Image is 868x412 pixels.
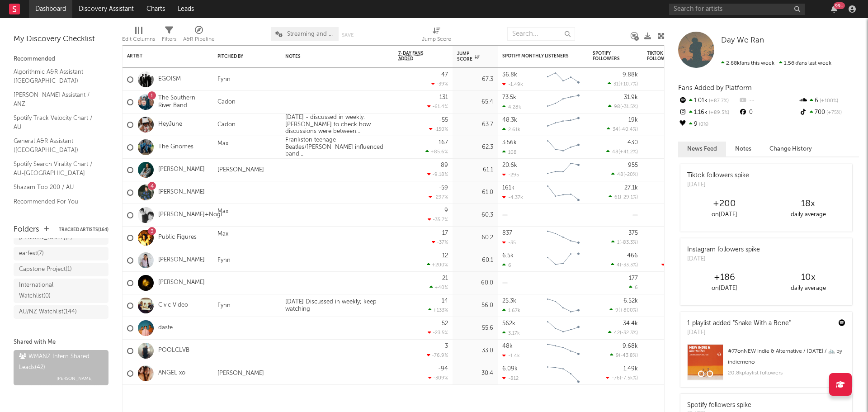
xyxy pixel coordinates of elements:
div: Spotify Followers [593,51,624,62]
span: -29.1 % [621,195,637,200]
div: Cadon [213,99,240,106]
div: 18 x [766,199,850,209]
span: 42 [614,331,620,336]
span: 2.88k fans this week [721,61,774,66]
span: +87.7 % [708,99,729,104]
span: -32.3 % [621,331,637,336]
div: +186 [683,272,766,283]
div: daily average [766,209,850,220]
a: Algorithmic A&R Assistant ([GEOGRAPHIC_DATA]) [14,67,99,85]
div: Max [213,208,233,222]
svg: Chart title [543,91,584,114]
div: # 77 on NEW Indie & Alternative / [DATE] / 🚲 by indiemono [728,346,845,368]
div: 62.3 [457,142,493,153]
div: Spotify followers spike [687,401,751,410]
div: [PERSON_NAME] [213,166,269,174]
div: 20.8k playlist followers [728,368,845,379]
div: Edit Columns [122,23,155,49]
div: International Watchlist ( 0 ) [19,280,83,302]
a: POOLCLVB [158,347,189,355]
div: 30.4 [457,368,493,379]
div: 73.5k [502,95,516,100]
div: on [DATE] [683,209,766,220]
div: 3 [445,343,448,349]
div: 60.2 [457,232,493,243]
div: ( ) [609,307,638,313]
span: +89.5 % [708,110,729,115]
div: 17 [442,230,448,236]
span: -31.5 % [622,104,637,109]
div: -- [738,95,798,107]
div: ( ) [610,352,638,358]
div: 6.5k [502,253,514,259]
div: 430 [627,140,638,146]
a: Civic Video [158,302,188,309]
svg: Chart title [543,114,584,136]
div: 36.8k [502,72,517,78]
a: [PERSON_NAME]+Nogi [158,211,222,219]
div: 3.17k [502,330,520,336]
span: +100 % [818,99,838,104]
div: ( ) [608,81,638,87]
div: -37 % [432,239,448,245]
div: A&R Pipeline [183,34,215,45]
input: Search for artists [669,4,805,15]
span: -76 [612,376,620,381]
div: 48.3k [502,117,517,123]
button: Notes [726,142,760,156]
div: 48k [502,343,513,349]
div: -76.9 % [427,352,448,358]
span: 7-Day Fans Added [398,51,434,62]
div: +85.6 % [425,149,448,155]
span: 98 [614,104,620,109]
span: -83.3 % [621,240,637,245]
div: 0 [738,107,798,118]
div: 131 [439,95,448,100]
a: Shazam Top 200 / AU [14,182,99,192]
div: -150 % [429,126,448,132]
a: General A&R Assistant ([GEOGRAPHIC_DATA]) [14,136,99,155]
div: -9.18 % [427,171,448,177]
div: 67.3 [457,74,493,85]
div: [DATE] [687,180,749,189]
button: 99+ [831,5,837,13]
a: daste. [158,324,174,332]
div: Folders [14,224,39,235]
a: The Southern River Band [158,95,208,110]
a: earfest(7) [14,247,108,260]
div: 9 [444,208,448,213]
div: 9.88k [623,72,638,78]
div: [DATE] [687,328,791,337]
div: -1.4k [502,353,520,359]
div: 9 [678,118,738,130]
a: #77onNEW Indie & Alternative / [DATE] / 🚲 by indiemono20.8kplaylist followers [680,344,852,387]
div: 99 + [834,2,845,9]
div: Jump Score [422,34,451,45]
div: 167 [439,140,448,146]
span: 1 [617,240,619,245]
div: +40 % [429,284,448,290]
svg: Chart title [543,294,584,317]
button: Tracked Artists(164) [59,227,108,232]
div: TikTok Followers [647,51,679,62]
div: [DATE] - discussed in weekly. [PERSON_NAME] to check how discussions were between [PERSON_NAME]'s... [281,114,394,135]
a: [PERSON_NAME] Assistant / ANZ [14,90,99,109]
span: -20 % [625,172,637,177]
div: Recommended [14,54,108,65]
div: 0 [647,294,692,317]
div: ( ) [611,239,638,245]
div: earfest ( 7 ) [19,248,44,259]
div: [PERSON_NAME] [213,370,269,377]
span: 1.56k fans last week [721,61,831,66]
div: 1.67k [502,308,520,313]
div: Fynn [213,76,235,83]
div: ( ) [608,104,638,109]
a: International Watchlist(0) [14,279,108,303]
div: Jump Score [422,23,451,49]
span: 31 [613,82,618,87]
div: 6 [502,262,511,268]
span: +41.2 % [620,150,637,155]
div: 1 playlist added [687,319,791,328]
div: 89 [441,162,448,168]
span: 6 [635,285,638,290]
